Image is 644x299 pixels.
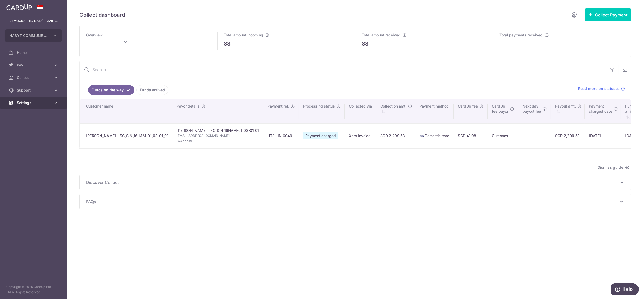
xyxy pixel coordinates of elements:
span: Collect [17,75,51,80]
td: [DATE] [585,123,621,148]
span: Read more on statuses [578,86,620,91]
span: Total amount incoming [224,33,263,37]
span: Next day payout fee [522,104,541,114]
button: Collect Payment [585,8,631,21]
span: [EMAIL_ADDRESS][DOMAIN_NAME] [177,133,259,138]
span: Pay [17,63,51,68]
th: Payment method [415,99,454,123]
th: Customer name [80,99,172,123]
span: Support [17,88,51,93]
span: Payment charged [303,132,338,139]
span: Help [12,4,22,8]
th: Paymentcharged date : activate to sort column ascending [585,99,621,123]
td: Xero Invoice [345,123,376,148]
th: Next daypayout fee [518,99,551,123]
th: CardUpfee payor [488,99,518,123]
th: Payout amt. : activate to sort column ascending [551,99,585,123]
th: Payor details [172,99,263,123]
td: Domestic card [415,123,454,148]
td: HT3L IN 6049 [263,123,299,148]
td: Customer [488,123,518,148]
td: [PERSON_NAME] - SG_SIN_16HAM-01_03-01_01 [172,123,263,148]
span: S$ [224,40,231,48]
span: Payment charged date [589,104,612,114]
span: Collection amt. [380,104,406,109]
th: Collected via [345,99,376,123]
th: Collection amt. : activate to sort column ascending [376,99,415,123]
p: Discover Collect [86,179,625,185]
span: CardUp fee [458,104,478,109]
button: HABYT COMMUNE SINGAPORE 1 PTE LTD [5,29,62,42]
div: [PERSON_NAME] - SG_SIN_16HAM-01_03-01_01 [86,133,168,138]
input: Search [80,61,606,78]
span: Overview [86,33,103,37]
span: 82477209 [177,138,259,144]
span: Payment ref. [267,104,289,109]
td: SGD 2,209.53 [376,123,415,148]
h5: Collect dashboard [79,11,125,19]
span: Payout amt. [555,104,576,109]
td: - [518,123,551,148]
th: CardUp fee [454,99,488,123]
img: visa-sm-192604c4577d2d35970c8ed26b86981c2741ebd56154ab54ad91a526f0f24972.png [419,133,425,139]
span: Total payments received [500,33,543,37]
p: FAQs [86,199,625,205]
p: [DEMOGRAPHIC_DATA][EMAIL_ADDRESS][DOMAIN_NAME] [8,18,59,24]
div: SGD 2,209.53 [555,133,580,138]
th: Payment ref. [263,99,299,123]
span: S$ [362,40,369,48]
td: SGD 41.98 [454,123,488,148]
span: Settings [17,100,51,105]
a: Funds on the way [88,85,134,95]
span: CardUp fee payor [492,104,508,114]
a: Funds arrived [136,85,168,95]
span: HABYT COMMUNE SINGAPORE 1 PTE LTD [9,33,48,38]
span: Discover Collect [86,179,619,185]
a: Read more on statuses [578,86,625,91]
th: Processing status [299,99,345,123]
iframe: Opens a widget where you can find more information [611,283,639,296]
span: Processing status [303,104,335,109]
span: Dismiss guide [597,164,629,171]
span: Home [17,50,51,55]
span: Payor details [177,104,200,109]
span: FAQs [86,199,619,205]
img: CardUp [6,4,32,10]
span: Total amount received [362,33,400,37]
